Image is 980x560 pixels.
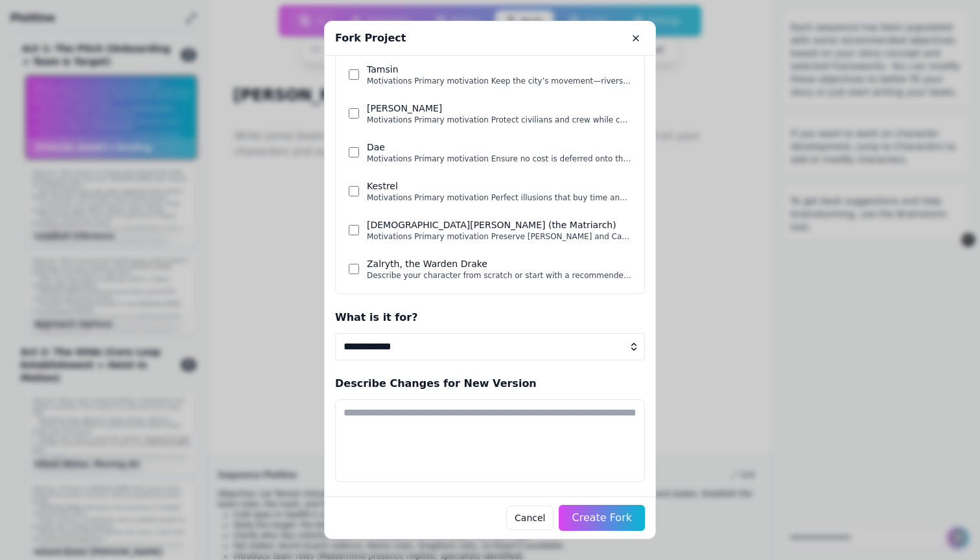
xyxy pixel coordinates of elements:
[367,180,631,192] div: Kestrel
[367,218,631,231] div: [DEMOGRAPHIC_DATA][PERSON_NAME] (the Matriarch)
[335,310,645,325] h4: What is it for?
[349,108,359,119] input: [PERSON_NAME]Motivations Primary motivation Protect civilians and crew while correcting the Guard’s
[367,257,631,270] div: Zalryth, the Warden Drake
[367,231,631,242] div: Motivations Primary motivation Preserve [PERSON_NAME] and Caelbrun authority without endless
[367,102,631,115] div: [PERSON_NAME]
[572,511,632,524] span: Create Fork
[367,141,631,154] div: Dae
[349,264,359,274] input: Zalryth, the Warden DrakeDescribe your character from scratch or start with a recommended outline...
[349,147,359,157] input: DaeMotivations Primary motivation Ensure no cost is deferred onto the unwilling; heal as
[349,186,359,196] input: KestrelMotivations Primary motivation Perfect illusions that buy time and misdirect threats.
[349,69,359,80] input: TamsinMotivations Primary motivation Keep the city’s movement—rivers, routes, and people—ali
[367,270,631,281] div: Describe your character from scratch or start with a recommended outline.DescriptionA gargantuan dra
[559,505,645,531] button: Create Fork
[335,30,406,46] h3: Fork Project
[627,29,645,47] button: Close
[367,63,631,76] div: Tamsin
[367,192,631,203] div: Motivations Primary motivation Perfect illusions that buy time and misdirect threats.
[335,376,645,391] h4: Describe Changes for New Version
[367,115,631,125] div: Motivations Primary motivation Protect civilians and crew while correcting the Guard’s
[367,76,631,86] div: Motivations Primary motivation Keep the city’s movement—rivers, routes, and people—ali
[349,225,359,235] input: [DEMOGRAPHIC_DATA][PERSON_NAME] (the Matriarch)Motivations Primary motivation Preserve [PERSON_NA...
[367,154,631,164] div: Motivations Primary motivation Ensure no cost is deferred onto the unwilling; heal as
[506,506,554,530] button: Cancel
